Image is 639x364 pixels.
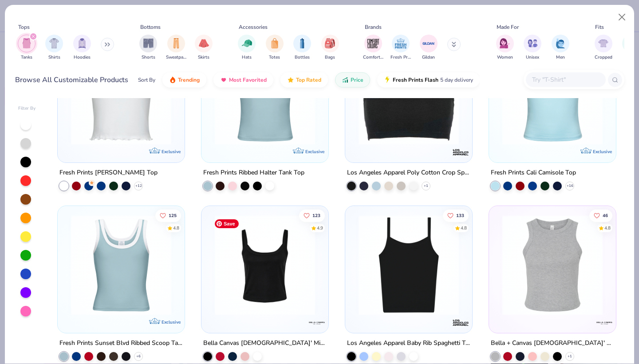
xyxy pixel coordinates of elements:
[390,35,411,61] button: filter button
[365,23,382,31] div: Brands
[440,75,473,85] span: 5 day delivery
[528,38,538,48] img: Unisex Image
[59,338,183,349] div: Fresh Prints Sunset Blvd Ribbed Scoop Tank Top
[531,75,600,85] input: Try "T-Shirt"
[296,76,321,83] span: Top Rated
[335,72,370,87] button: Price
[491,167,576,178] div: Fresh Prints Cali Camisole Top
[443,210,469,222] button: Like
[321,35,339,61] button: filter button
[325,38,335,48] img: Bags Image
[135,183,142,188] span: + 12
[566,183,573,188] span: + 16
[287,76,294,83] img: TopRated.gif
[420,35,438,61] button: filter button
[195,35,213,61] div: filter for Skirts
[166,35,186,61] div: filter for Sweatpants
[500,38,510,48] img: Women Image
[384,76,391,83] img: flash.gif
[552,35,569,61] button: filter button
[598,38,608,48] img: Cropped Image
[526,54,539,61] span: Unisex
[166,54,186,61] span: Sweatpants
[169,214,177,218] span: 125
[73,35,91,61] div: filter for Hoodies
[48,54,60,61] span: Shirts
[162,319,181,325] span: Exclusive
[297,38,307,48] img: Bottles Image
[18,105,36,112] div: Filter By
[49,38,59,48] img: Shirts Image
[592,148,611,154] span: Exclusive
[308,314,326,332] img: Bella + Canvas logo
[178,76,200,83] span: Trending
[171,38,181,48] img: Sweatpants Image
[363,35,383,61] div: filter for Comfort Colors
[496,35,514,61] button: filter button
[198,54,209,61] span: Skirts
[461,225,467,232] div: 4.8
[21,54,32,61] span: Tanks
[496,35,514,61] div: filter for Women
[195,35,213,61] button: filter button
[595,35,612,61] div: filter for Cropped
[390,35,411,61] div: filter for Fresh Prints
[15,75,128,85] div: Browse All Customizable Products
[351,76,363,83] span: Price
[422,54,435,61] span: Gildan
[140,23,161,31] div: Bottoms
[354,215,463,315] img: cbf11e79-2adf-4c6b-b19e-3da42613dd1b
[220,76,227,83] img: most_fav.gif
[213,72,273,87] button: Most Favorited
[498,215,607,315] img: 52992e4f-a45f-431a-90ff-fda9c8197133
[305,148,324,154] span: Exclusive
[390,54,411,61] span: Fresh Prints
[367,37,380,50] img: Comfort Colors Image
[363,35,383,61] button: filter button
[393,76,438,83] span: Fresh Prints Flash
[199,38,209,48] img: Skirts Image
[77,38,87,48] img: Hoodies Image
[293,35,311,61] div: filter for Bottles
[242,54,252,61] span: Hats
[422,37,435,50] img: Gildan Image
[589,210,612,222] button: Like
[354,44,463,144] img: b8ea6a10-a809-449c-aa0e-d8e9593175c1
[293,35,311,61] button: filter button
[325,54,335,61] span: Bags
[280,72,328,87] button: Top Rated
[270,38,280,48] img: Totes Image
[169,76,176,83] img: trending.gif
[266,35,284,61] div: filter for Totes
[552,35,569,61] div: filter for Men
[162,148,181,154] span: Exclusive
[299,210,325,222] button: Like
[614,9,631,26] button: Close
[162,72,206,87] button: Trending
[603,214,608,218] span: 46
[595,23,604,31] div: Fits
[18,35,35,61] button: filter button
[142,54,155,61] span: Shorts
[452,143,469,161] img: Los Angeles Apparel logo
[138,76,155,84] div: Sort By
[524,35,541,61] button: filter button
[347,167,470,178] div: Los Angeles Apparel Poly Cotton Crop Spaghetti Tank
[74,54,91,61] span: Hoodies
[524,35,541,61] div: filter for Unisex
[456,214,464,218] span: 133
[556,38,565,48] img: Men Image
[136,354,141,359] span: + 6
[67,44,176,144] img: 77944df5-e76b-4334-8282-15ad299dbe6a
[143,38,154,48] img: Shorts Image
[604,225,611,232] div: 4.8
[242,38,252,48] img: Hats Image
[45,35,63,61] div: filter for Shirts
[452,314,469,332] img: Los Angeles Apparel logo
[18,35,35,61] div: filter for Tanks
[266,35,284,61] button: filter button
[497,23,519,31] div: Made For
[59,167,158,178] div: Fresh Prints [PERSON_NAME] Top
[312,214,320,218] span: 123
[238,35,256,61] div: filter for Hats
